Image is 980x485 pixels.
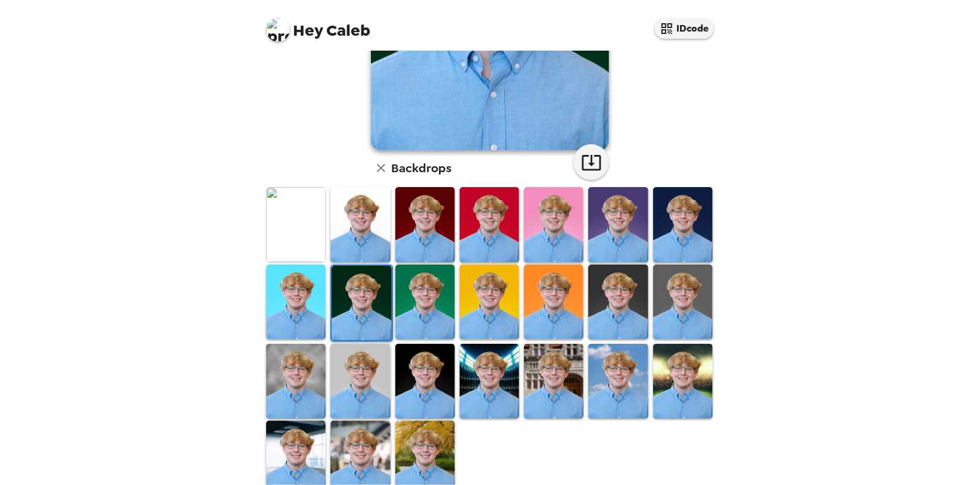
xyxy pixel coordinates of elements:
[293,20,323,41] span: Hey
[266,12,370,39] span: Caleb
[391,158,451,178] h6: Backdrops
[266,18,290,42] img: profile pic
[266,187,326,262] img: Original
[654,18,714,39] button: IDcode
